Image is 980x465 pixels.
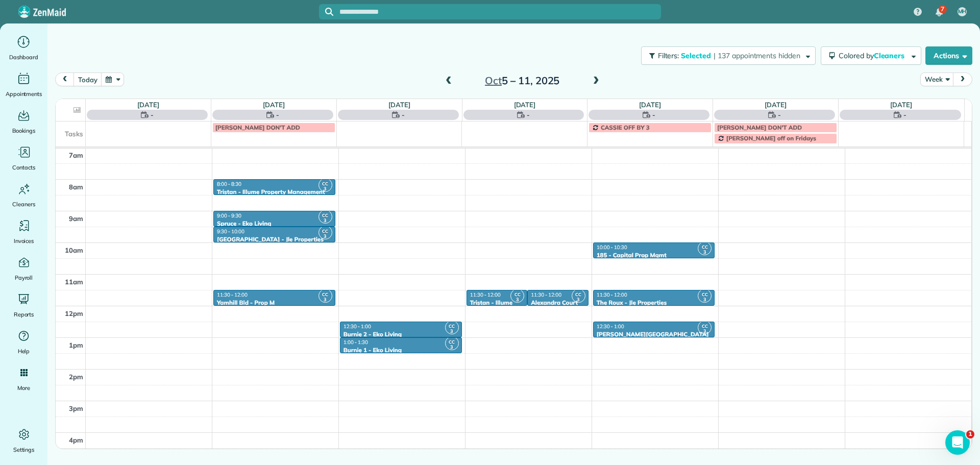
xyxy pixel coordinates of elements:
[514,101,536,109] a: [DATE]
[216,220,332,227] div: Spruce - Eko Living
[717,124,802,131] span: [PERSON_NAME] DON'T ADD
[69,404,83,412] span: 3pm
[596,299,712,306] div: The Roux - Jle Properties
[446,342,458,352] small: 3
[702,291,708,297] span: CC
[322,228,328,234] span: CC
[322,181,328,186] span: CC
[945,430,970,455] iframe: Intercom live chat
[217,212,241,219] span: 9:00 - 9:30
[681,51,712,60] span: Selected
[572,295,585,305] small: 3
[4,254,43,283] a: Payroll
[12,162,35,173] span: Contacts
[322,212,328,218] span: CC
[344,323,371,330] span: 12:30 - 1:00
[530,299,585,306] div: Alexandra Court
[4,426,43,455] a: Settings
[821,46,921,65] button: Colored byCleaners
[14,236,34,246] span: Invoices
[12,199,35,209] span: Cleaners
[639,101,661,109] a: [DATE]
[6,89,42,99] span: Appointments
[151,110,154,120] span: -
[636,46,816,65] a: Filters: Selected | 137 appointments hidden
[597,323,624,330] span: 12:30 - 1:00
[601,124,650,131] span: CASSIE OFF BY 3
[4,217,43,246] a: Invoices
[319,184,332,194] small: 3
[4,328,43,356] a: Help
[263,101,285,109] a: [DATE]
[778,110,781,120] span: -
[470,291,501,298] span: 11:30 - 12:00
[470,299,524,321] div: Tristan - Illume Property Management
[527,110,530,120] span: -
[903,110,906,120] span: -
[69,436,83,444] span: 4pm
[4,291,43,320] a: Reports
[344,339,368,346] span: 1:00 - 1:30
[714,51,800,60] span: | 137 appointments hidden
[217,291,248,298] span: 11:30 - 12:00
[449,323,455,329] span: CC
[966,430,974,438] span: 1
[596,331,712,346] div: [PERSON_NAME][GEOGRAPHIC_DATA] - Jle Properties
[596,252,712,259] div: 185 - Capital Prop Mgmt
[641,46,816,65] button: Filters: Selected | 137 appointments hidden
[319,295,332,305] small: 3
[343,347,459,354] div: Burnie 1 - Eko Living
[511,295,524,305] small: 3
[69,183,83,191] span: 8am
[14,309,34,320] span: Reports
[69,214,83,223] span: 9am
[658,51,679,60] span: Filters:
[698,327,711,336] small: 3
[652,110,655,120] span: -
[928,1,950,23] div: 7 unread notifications
[702,323,708,329] span: CC
[216,236,332,243] div: [GEOGRAPHIC_DATA] - Jle Properties
[55,72,75,86] button: prev
[874,51,906,60] span: Cleaners
[215,124,300,131] span: [PERSON_NAME] DON'T ADD
[698,248,711,257] small: 3
[4,70,43,99] a: Appointments
[597,291,627,298] span: 11:30 - 12:00
[925,46,972,65] button: Actions
[575,291,581,297] span: CC
[449,339,455,345] span: CC
[12,126,36,136] span: Bookings
[446,327,458,336] small: 3
[18,346,30,356] span: Help
[402,110,405,120] span: -
[4,144,43,173] a: Contacts
[325,8,333,16] svg: Focus search
[69,341,83,349] span: 1pm
[13,445,35,455] span: Settings
[137,101,159,109] a: [DATE]
[65,246,83,254] span: 10am
[343,331,459,338] div: Burnie 2 - Eko Living
[217,228,244,235] span: 9:30 - 10:00
[388,101,410,109] a: [DATE]
[458,75,586,86] h2: 5 – 11, 2025
[9,52,38,62] span: Dashboard
[319,232,332,241] small: 3
[217,181,241,187] span: 8:00 - 8:30
[319,216,332,226] small: 3
[839,51,908,60] span: Colored by
[958,8,967,16] span: MH
[319,8,333,16] button: Focus search
[890,101,912,109] a: [DATE]
[216,188,332,195] div: Tristan - Illume Property Management
[216,299,332,306] div: Yamhill Bld - Prop M
[485,74,502,87] span: Oct
[65,309,83,317] span: 12pm
[69,373,83,381] span: 2pm
[17,383,30,393] span: More
[73,72,102,86] button: today
[4,107,43,136] a: Bookings
[69,151,83,159] span: 7am
[765,101,787,109] a: [DATE]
